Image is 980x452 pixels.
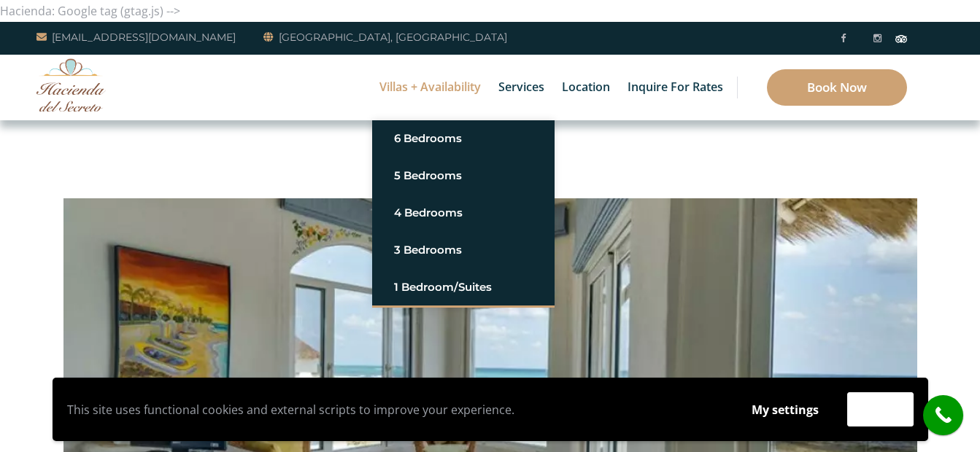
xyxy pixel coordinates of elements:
[491,55,552,120] a: Services
[263,28,507,46] a: [GEOGRAPHIC_DATA], [GEOGRAPHIC_DATA]
[767,69,907,106] a: Book Now
[620,55,730,120] a: Inquire for Rates
[67,399,723,421] p: This site uses functional cookies and external scripts to improve your experience.
[394,237,533,263] a: 3 Bedrooms
[847,392,914,426] button: Accept
[738,393,833,426] button: My settings
[394,163,533,189] a: 5 Bedrooms
[372,55,488,120] a: Villas + Availability
[923,395,963,435] a: call
[927,399,960,432] i: call
[394,125,533,152] a: 6 Bedrooms
[36,28,236,46] a: [EMAIL_ADDRESS][DOMAIN_NAME]
[36,58,106,112] img: Awesome Logo
[555,55,617,120] a: Location
[895,35,907,42] img: Tripadvisor_logomark.svg
[394,200,533,226] a: 4 Bedrooms
[394,274,533,300] a: 1 Bedroom/Suites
